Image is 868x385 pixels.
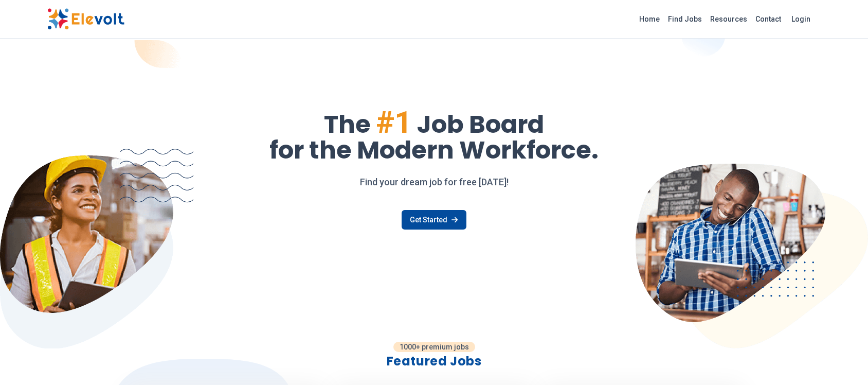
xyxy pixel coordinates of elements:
p: Find your dream job for free [DATE]! [47,175,821,189]
a: Get Started [402,210,466,230]
span: #1 [376,104,412,141]
iframe: Chat Widget [817,336,868,385]
a: Find Jobs [664,11,706,27]
a: Login [785,9,817,29]
a: Home [635,11,664,27]
h2: Featured Jobs [125,353,743,370]
img: Elevolt [47,8,124,30]
a: Resources [706,11,751,27]
h1: The Job Board for the Modern Workforce. [47,107,821,163]
a: Contact [751,11,785,27]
